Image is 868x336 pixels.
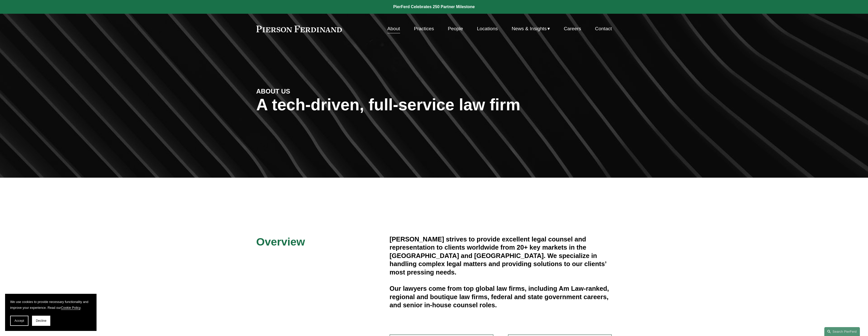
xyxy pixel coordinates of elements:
p: We use cookies to provide necessary functionality and improve your experience. Read our . [10,299,91,311]
strong: ABOUT US [256,88,290,95]
section: Cookie banner [5,294,97,331]
a: Careers [564,24,581,34]
a: folder dropdown [512,24,550,34]
button: Decline [32,316,50,326]
a: About [387,24,400,34]
span: Overview [256,236,305,248]
h1: A tech-driven, full-service law firm [256,96,612,114]
button: Accept [10,316,28,326]
h4: Our lawyers come from top global law firms, including Am Law-ranked, regional and boutique law fi... [390,284,612,309]
span: Accept [14,319,24,323]
a: Contact [595,24,612,34]
h4: [PERSON_NAME] strives to provide excellent legal counsel and representation to clients worldwide ... [390,235,612,276]
a: Search this site [824,327,860,336]
a: Cookie Policy [61,306,81,310]
a: Practices [414,24,434,34]
span: News & Insights [512,24,547,33]
span: Decline [36,319,46,323]
a: Locations [477,24,498,34]
a: People [448,24,463,34]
